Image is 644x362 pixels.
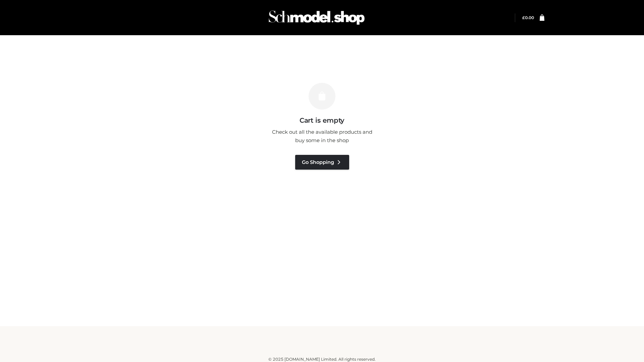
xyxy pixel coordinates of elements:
[268,128,376,145] p: Check out all the available products and buy some in the shop
[522,15,534,20] bdi: 0.00
[115,116,529,124] h3: Cart is empty
[295,155,349,170] a: Go Shopping
[522,15,534,20] a: £0.00
[522,15,525,20] span: £
[266,4,367,31] img: Schmodel Admin 964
